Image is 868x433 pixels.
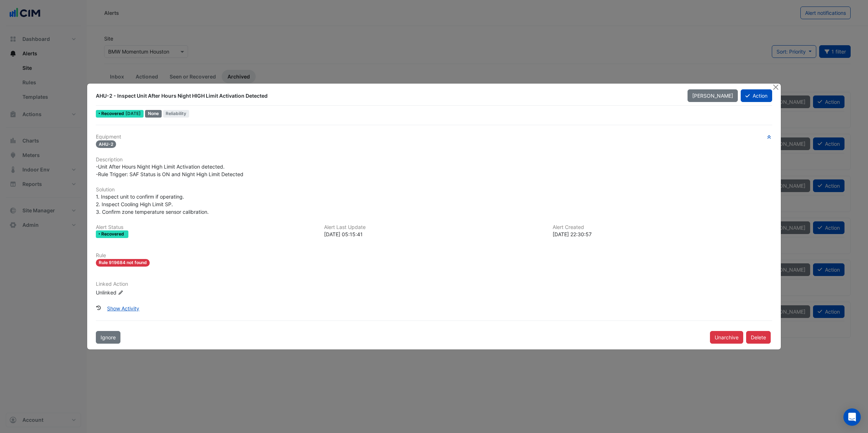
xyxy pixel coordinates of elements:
[96,134,772,140] h6: Equipment
[96,224,315,230] h6: Alert Status
[741,89,772,102] button: Action
[772,84,779,91] button: Close
[145,110,162,118] div: None
[125,111,141,116] span: Sat 02-Aug-2025 20:15 AEST
[688,89,738,102] button: [PERSON_NAME]
[101,334,116,340] span: Ignore
[553,224,772,230] h6: Alert Created
[101,111,125,116] span: Recovered
[96,259,150,267] span: Rule 919684 not found
[96,157,772,163] h6: Description
[96,164,243,177] span: -Unit After Hours Night High Limit Activation detected. -Rule Trigger: SAF Status is ON and Night...
[96,187,772,193] h6: Solution
[710,331,743,344] button: Unarchive
[96,194,209,215] span: 1. Inspect unit to confirm if operating. 2. Inspect Cooling High Limit SP. 3. Confirm zone temper...
[96,281,772,287] h6: Linked Action
[96,289,183,296] div: Unlinked
[102,302,144,315] button: Show Activity
[96,252,772,259] h6: Rule
[96,331,120,344] button: Ignore
[843,408,861,426] div: Open Intercom Messenger
[324,224,544,230] h6: Alert Last Update
[553,230,772,238] div: [DATE] 22:30:57
[96,92,679,99] div: AHU-2 - Inspect Unit After Hours Night HIGH Limit Activation Detected
[324,230,544,238] div: [DATE] 05:15:41
[746,331,771,344] button: Delete
[101,232,125,236] span: Recovered
[692,93,733,99] span: [PERSON_NAME]
[163,110,190,118] span: Reliability
[118,290,123,296] fa-icon: Edit Linked Action
[96,140,116,148] span: AHU-2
